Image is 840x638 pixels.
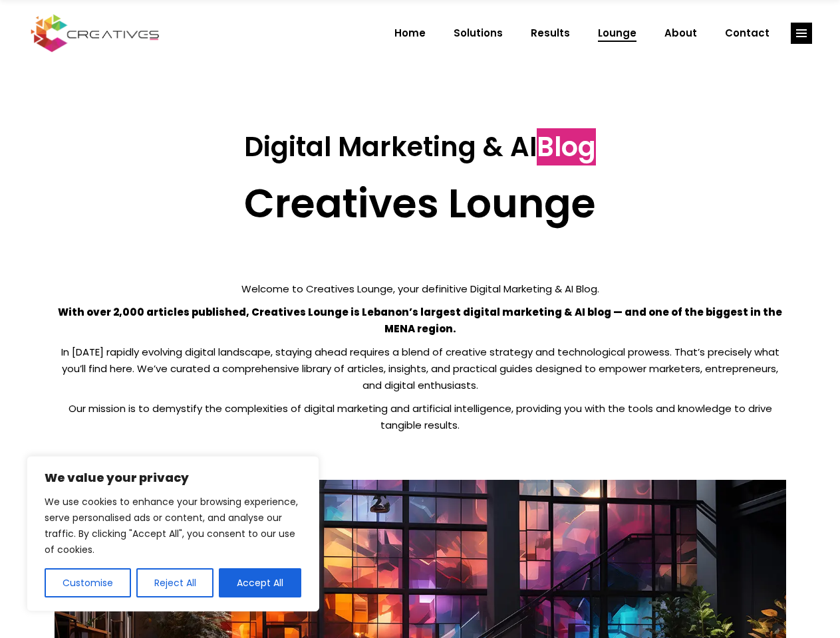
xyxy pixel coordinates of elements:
[45,470,301,486] p: We value your privacy
[55,131,786,163] h3: Digital Marketing & AI
[55,344,786,393] p: In [DATE] rapidly evolving digital landscape, staying ahead requires a blend of creative strategy...
[28,13,162,54] img: Creatives
[598,16,636,51] span: Lounge
[45,494,301,558] p: We use cookies to enhance your browsing experience, serve personalised ads or content, and analys...
[380,16,440,51] a: Home
[537,128,596,165] span: Blog
[584,16,650,51] a: Lounge
[440,16,517,51] a: Solutions
[55,400,786,433] p: Our mission is to demystify the complexities of digital marketing and artificial intelligence, pr...
[791,23,812,44] a: link
[725,16,770,51] span: Contact
[531,16,570,51] span: Results
[58,305,782,336] strong: With over 2,000 articles published, Creatives Lounge is Lebanon’s largest digital marketing & AI ...
[517,16,584,51] a: Results
[711,16,783,51] a: Contact
[45,568,131,597] button: Customise
[219,568,301,597] button: Accept All
[664,16,697,51] span: About
[27,456,319,611] div: We value your privacy
[55,280,786,297] p: Welcome to Creatives Lounge, your definitive Digital Marketing & AI Blog.
[454,16,503,51] span: Solutions
[136,568,214,597] button: Reject All
[650,16,711,51] a: About
[394,16,426,51] span: Home
[55,179,786,227] h2: Creatives Lounge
